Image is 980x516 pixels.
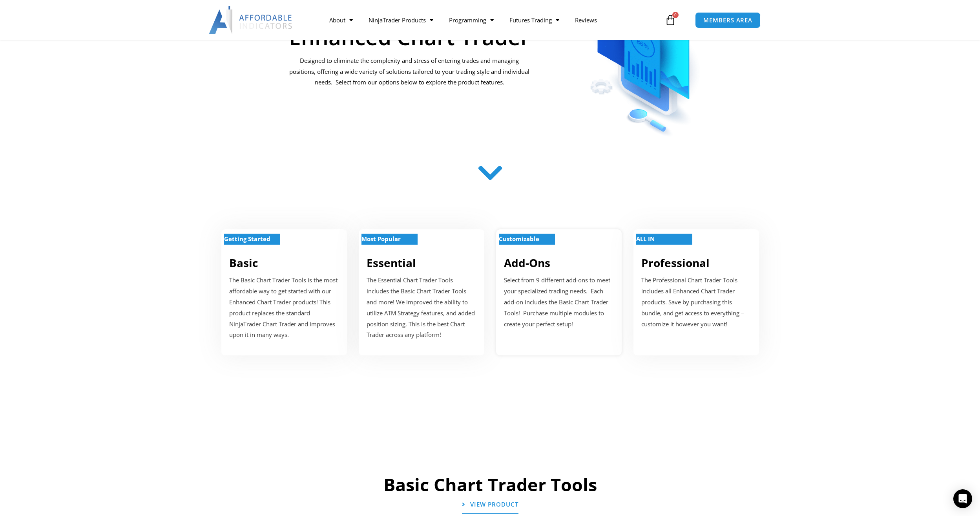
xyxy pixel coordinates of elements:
[953,489,972,508] div: Open Intercom Messenger
[641,275,751,329] p: The Professional Chart Trader Tools includes all Enhanced Chart Trader products. Save by purchasi...
[499,235,539,243] strong: Customizable
[288,26,531,48] h1: Enhanced Chart Trader
[229,255,258,270] a: Basic
[703,17,752,23] span: MEMBERS AREA
[641,255,710,270] a: Professional
[367,255,416,270] a: Essential
[235,473,745,496] h2: Basic Chart Trader Tools
[209,6,293,34] img: LogoAI | Affordable Indicators – NinjaTrader
[504,275,614,329] p: Select from 9 different add-ons to meet your specialized trading needs. Each add-on includes the ...
[367,275,476,340] p: The Essential Chart Trader Tools includes the Basic Chart Trader Tools and more! We improved the ...
[695,12,761,28] a: MEMBERS AREA
[567,11,605,29] a: Reviews
[672,12,679,18] span: 0
[502,11,567,29] a: Futures Trading
[653,9,688,31] a: 0
[239,387,741,442] iframe: Customer reviews powered by Trustpilot
[229,275,339,340] p: The Basic Chart Trader Tools is the most affordable way to get started with our Enhanced Chart Tr...
[321,11,361,29] a: About
[361,11,441,29] a: NinjaTrader Products
[636,235,655,243] strong: ALL IN
[470,501,518,507] span: View Product
[288,55,531,88] p: Designed to eliminate the complexity and stress of entering trades and managing positions, offeri...
[321,11,663,29] nav: Menu
[504,255,550,270] a: Add-Ons
[361,235,401,243] strong: Most Popular
[462,496,518,514] a: View Product
[441,11,502,29] a: Programming
[224,235,270,243] strong: Getting Started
